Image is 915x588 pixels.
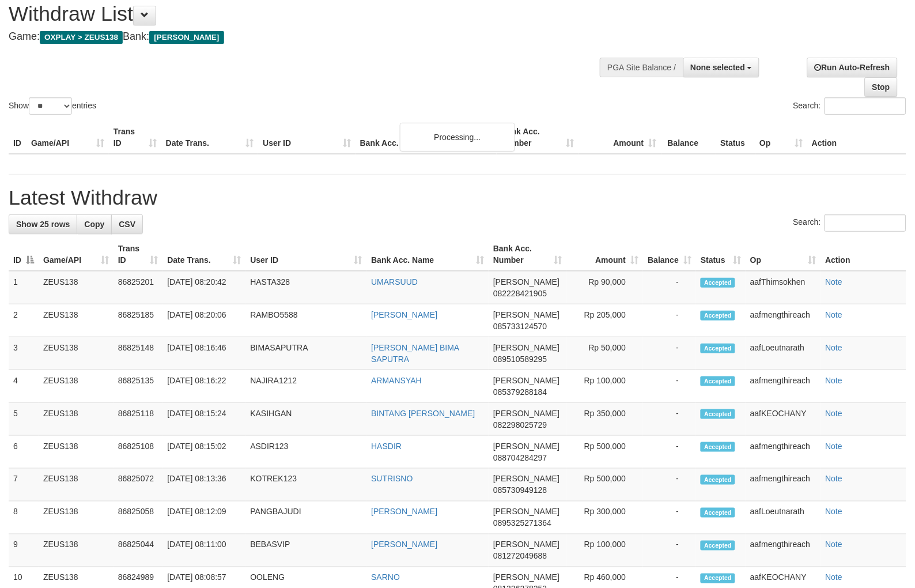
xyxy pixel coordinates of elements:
[9,31,599,43] h4: Game: Bank:
[493,573,559,582] span: [PERSON_NAME]
[825,214,906,232] input: Search:
[27,121,109,154] th: Game/API
[77,214,112,234] a: Copy
[371,376,422,385] a: ARMANSYAH
[111,214,143,234] a: CSV
[600,58,683,77] div: PGA Site Balance /
[245,337,366,370] td: BIMASAPUTRA
[701,344,735,353] span: Accepted
[9,469,39,502] td: 7
[39,271,114,304] td: ZEUS138
[9,337,39,370] td: 3
[9,436,39,469] td: 6
[161,121,259,154] th: Date Trans.
[245,370,366,403] td: NAJIRA1212
[493,289,547,298] span: Copy 082228421905 to clipboard
[245,436,366,469] td: ASDIR123
[701,508,735,518] span: Accepted
[39,238,114,271] th: Game/API: activate to sort column ascending
[356,121,497,154] th: Bank Acc. Name
[579,121,661,154] th: Amount
[566,502,643,534] td: Rp 300,000
[371,310,437,319] a: [PERSON_NAME]
[114,370,163,403] td: 86825135
[566,304,643,337] td: Rp 205,000
[691,63,746,72] span: None selected
[493,322,547,331] span: Copy 085733124570 to clipboard
[701,311,735,321] span: Accepted
[245,403,366,436] td: KASIHGAN
[826,474,843,484] a: Note
[643,469,696,502] td: -
[643,370,696,403] td: -
[643,502,696,534] td: -
[566,238,643,271] th: Amount: activate to sort column ascending
[9,403,39,436] td: 5
[162,337,245,370] td: [DATE] 08:16:46
[746,403,821,436] td: aafKEOCHANY
[746,534,821,567] td: aafmengthireach
[493,486,547,495] span: Copy 085730949128 to clipboard
[807,58,898,77] a: Run Auto-Refresh
[245,304,366,337] td: RAMBO5588
[746,304,821,337] td: aafmengthireach
[162,436,245,469] td: [DATE] 08:15:02
[746,271,821,304] td: aafThimsokhen
[9,186,906,209] h1: Latest Withdraw
[826,540,843,549] a: Note
[9,502,39,534] td: 8
[493,420,547,429] span: Copy 082298025729 to clipboard
[493,540,559,549] span: [PERSON_NAME]
[39,403,114,436] td: ZEUS138
[162,469,245,502] td: [DATE] 08:13:36
[701,278,735,288] span: Accepted
[497,121,579,154] th: Bank Acc. Number
[400,123,515,152] div: Processing...
[109,121,161,154] th: Trans ID
[566,534,643,567] td: Rp 100,000
[701,409,735,419] span: Accepted
[371,277,418,287] a: UMARSUUD
[493,453,547,462] span: Copy 088704284297 to clipboard
[245,502,366,534] td: PANGBAJUDI
[489,238,566,271] th: Bank Acc. Number: activate to sort column ascending
[9,304,39,337] td: 2
[746,337,821,370] td: aafLoeutnarath
[162,304,245,337] td: [DATE] 08:20:06
[162,534,245,567] td: [DATE] 08:11:00
[493,277,559,287] span: [PERSON_NAME]
[746,238,821,271] th: Op: activate to sort column ascending
[566,469,643,502] td: Rp 500,000
[245,271,366,304] td: HASTA328
[162,502,245,534] td: [DATE] 08:12:09
[825,97,906,115] input: Search:
[39,370,114,403] td: ZEUS138
[643,238,696,271] th: Balance: activate to sort column ascending
[746,436,821,469] td: aafmengthireach
[493,355,547,364] span: Copy 089510589295 to clipboard
[245,534,366,567] td: BEBASVIP
[746,502,821,534] td: aafLoeutnarath
[493,519,551,528] span: Copy 0895325271364 to clipboard
[114,403,163,436] td: 86825118
[865,77,898,97] a: Stop
[366,238,489,271] th: Bank Acc. Name: activate to sort column ascending
[701,376,735,386] span: Accepted
[162,238,245,271] th: Date Trans.: activate to sort column ascending
[371,507,437,517] a: [PERSON_NAME]
[493,310,559,319] span: [PERSON_NAME]
[643,436,696,469] td: -
[114,271,163,304] td: 86825201
[661,121,716,154] th: Balance
[371,474,413,484] a: SUTRISNO
[9,214,77,234] a: Show 25 rows
[9,534,39,567] td: 9
[643,403,696,436] td: -
[114,304,163,337] td: 86825185
[371,409,475,418] a: BINTANG [PERSON_NAME]
[162,271,245,304] td: [DATE] 08:20:42
[701,442,735,452] span: Accepted
[114,502,163,534] td: 86825058
[39,469,114,502] td: ZEUS138
[39,304,114,337] td: ZEUS138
